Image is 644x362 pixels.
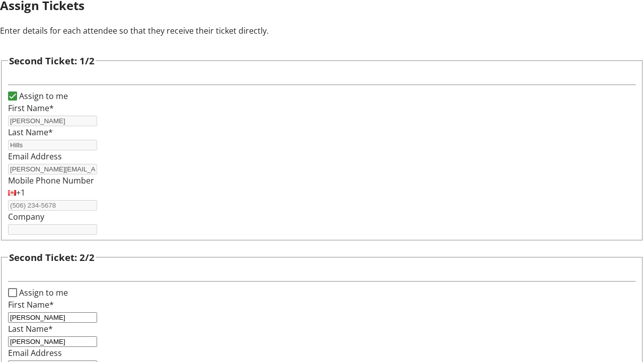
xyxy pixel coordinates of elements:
[8,127,53,138] label: Last Name*
[8,211,44,222] label: Company
[8,347,62,358] label: Email Address
[9,54,95,68] h3: Second Ticket: 1/2
[8,200,97,211] input: (506) 234-5678
[17,90,68,102] label: Assign to me
[8,151,62,162] label: Email Address
[9,250,95,264] h3: Second Ticket: 2/2
[17,287,68,299] label: Assign to me
[8,323,53,334] label: Last Name*
[8,175,94,186] label: Mobile Phone Number
[8,299,54,310] label: First Name*
[8,103,54,114] label: First Name*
